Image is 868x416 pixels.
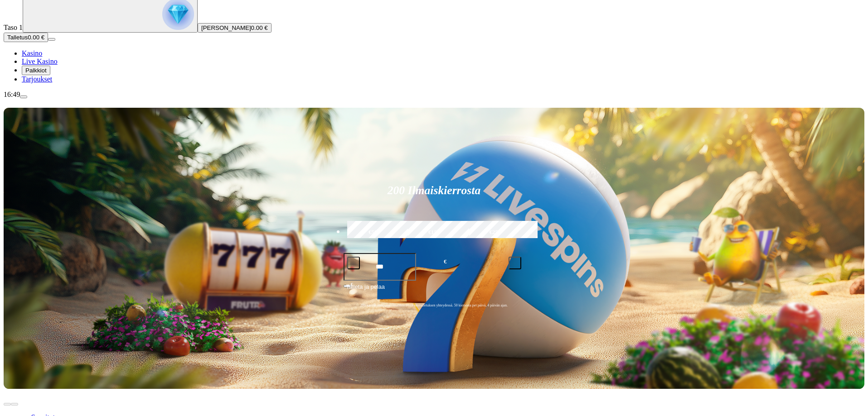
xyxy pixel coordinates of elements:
[22,75,52,83] a: Tarjoukset
[198,23,272,33] button: [PERSON_NAME]0.00 €
[4,49,864,83] nav: Main menu
[351,282,354,287] span: €
[344,282,525,299] button: Talleta ja pelaa
[4,24,23,31] span: Taso 1
[4,91,20,98] span: 16:49
[4,33,48,42] button: Talletusplus icon0.00 €
[20,96,27,98] button: menu
[22,49,42,57] a: Kasino
[406,220,462,246] label: €150
[509,257,521,269] button: plus icon
[11,403,18,406] button: next slide
[28,34,44,41] span: 0.00 €
[22,66,50,75] button: Palkkiot
[48,38,55,41] button: menu
[345,220,401,246] label: €50
[467,220,523,246] label: €250
[25,67,47,74] span: Palkkiot
[201,24,251,31] span: [PERSON_NAME]
[22,57,58,65] a: Live Kasino
[7,34,28,41] span: Talletus
[251,24,268,31] span: 0.00 €
[444,258,446,266] span: €
[346,282,385,299] span: Talleta ja pelaa
[4,403,11,406] button: prev slide
[347,257,360,269] button: minus icon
